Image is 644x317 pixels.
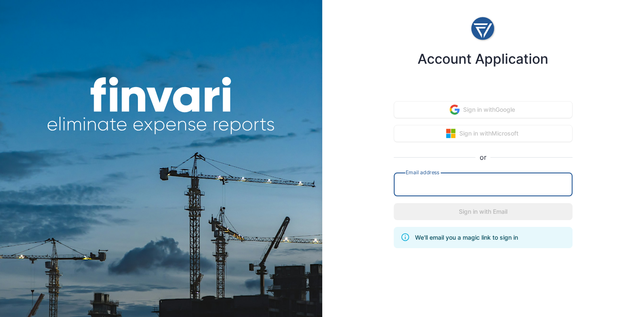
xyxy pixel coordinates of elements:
img: logo [470,14,496,44]
img: finvari headline [47,77,275,135]
label: Email address [405,169,441,176]
div: We'll email you a magic link to sign in [415,229,518,246]
span: or [475,152,490,162]
h4: Account Application [418,51,548,67]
